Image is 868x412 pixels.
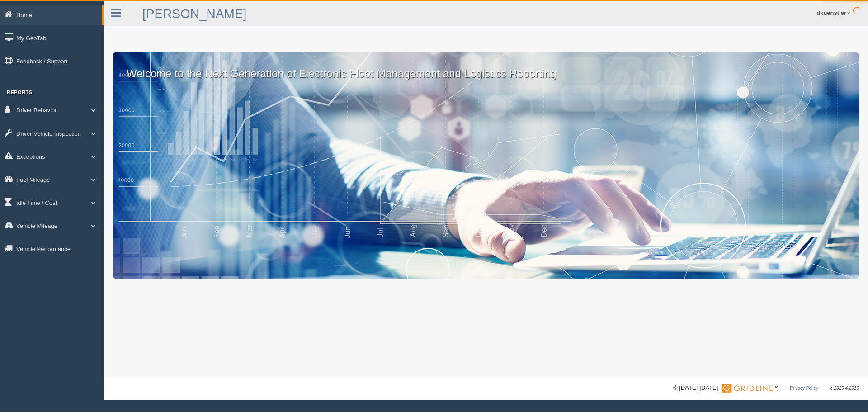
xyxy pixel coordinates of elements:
[113,52,859,81] p: Welcome to the Next Generation of Electronic Fleet Management and Logistics Reporting
[142,7,246,21] a: [PERSON_NAME]
[790,386,818,391] a: Privacy Policy
[830,386,859,391] span: v. 2025.4.2019
[722,384,773,393] img: Gridline
[673,384,859,393] div: © [DATE]-[DATE] - ™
